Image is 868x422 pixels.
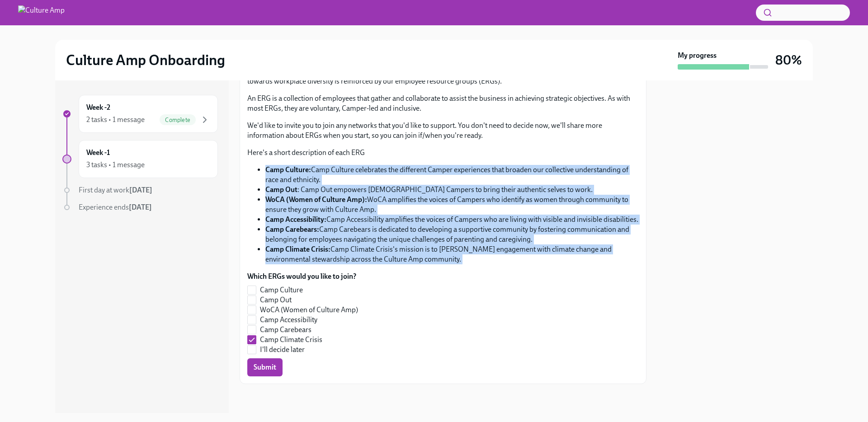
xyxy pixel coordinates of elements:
li: Camp Culture celebrates the different Camper experiences that broaden our collective understandin... [265,165,639,185]
span: First day at work [79,186,152,194]
li: Camp Accessibility amplifies the voices of Campers who are living with visible and invisible disa... [265,215,639,225]
span: Submit [254,363,276,372]
strong: Camp Out [265,185,297,194]
strong: Camp Climate Crisis: [265,245,330,253]
p: We'd like to invite you to join any networks that you'd like to support. You don't need to decide... [247,121,639,141]
p: Here's a short description of each ERG [247,148,639,158]
span: Camp Climate Crisis [260,335,322,345]
span: I'll decide later [260,345,305,355]
h2: Culture Amp Onboarding [66,51,225,69]
span: Camp Out [260,295,292,305]
h6: Week -1 [86,148,110,158]
strong: Camp Accessibility: [265,215,326,224]
li: WoCA amplifies the voices of Campers who identify as women through community to ensure they grow ... [265,195,639,215]
li: Camp Carebears is dedicated to developing a supportive community by fostering communication and b... [265,225,639,244]
strong: Camp Culture: [265,165,311,174]
strong: WoCA (Women of Culture Amp): [265,195,367,204]
a: Week -13 tasks • 1 message [62,140,218,178]
a: Week -22 tasks • 1 messageComplete [62,95,218,133]
label: Which ERGs would you like to join? [247,272,365,281]
p: An ERG is a collection of employees that gather and collaborate to assist the business in achievi... [247,94,639,113]
strong: [DATE] [129,186,152,194]
img: Culture Amp [18,5,65,20]
button: Submit [247,358,283,376]
h3: 80% [775,52,802,68]
div: 3 tasks • 1 message [86,160,145,170]
span: Experience ends [79,203,152,211]
strong: My progress [678,51,717,61]
li: : Camp Out empowers [DEMOGRAPHIC_DATA] Campers to bring their authentic selves to work. [265,185,639,195]
span: Camp Carebears [260,325,311,335]
span: Camp Accessibility [260,315,317,325]
div: 2 tasks • 1 message [86,115,145,125]
span: Complete [160,117,196,123]
strong: Camp Carebears: [265,225,319,234]
h6: Week -2 [86,103,110,113]
strong: [DATE] [129,203,152,211]
span: Camp Culture [260,285,303,295]
span: WoCA (Women of Culture Amp) [260,305,358,315]
li: Camp Climate Crisis's mission is to [PERSON_NAME] engagement with climate change and environmenta... [265,244,639,264]
a: First day at work[DATE] [62,185,218,195]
